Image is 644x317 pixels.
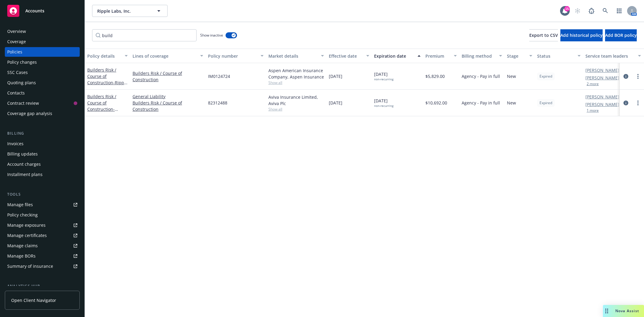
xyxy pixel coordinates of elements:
a: Manage BORs [5,251,80,261]
button: Billing method [459,49,505,63]
div: Effective date [329,53,363,59]
button: Premium [423,49,459,63]
span: [DATE] [329,100,342,106]
span: Add historical policy [560,32,603,38]
div: Aviva Insurance Limited, Aviva Plc [268,94,324,107]
div: Manage BORs [7,251,36,261]
div: SSC Cases [7,68,28,77]
div: Account charges [7,159,41,169]
button: Lines of coverage [130,49,206,63]
div: Stage [507,53,526,59]
span: Expired [540,100,552,106]
a: Billing updates [5,149,80,159]
div: Drag to move [603,305,610,317]
span: Agency - Pay in full [462,100,500,106]
a: [PERSON_NAME] [585,101,619,107]
a: Builders Risk / Course of Construction [87,94,123,118]
div: Aspen American Insurance Company, Aspen Insurance [268,67,324,80]
div: Coverage gap analysis [7,109,52,118]
span: [DATE] [374,71,393,81]
a: [PERSON_NAME] [585,75,619,81]
a: Coverage [5,37,80,46]
div: Overview [7,27,26,36]
input: Filter by keyword... [92,29,197,41]
a: Manage certificates [5,231,80,240]
span: Add BOR policy [605,32,637,38]
div: Summary of insurance [7,261,53,271]
div: non-recurring [374,104,393,108]
span: Open Client Navigator [11,297,56,303]
a: circleInformation [622,99,630,107]
a: Policy checking [5,210,80,220]
span: Export to CSV [529,32,558,38]
div: Installment plans [7,170,43,179]
button: Effective date [326,49,372,63]
div: Billing method [462,53,495,59]
div: Contract review [7,98,39,108]
span: 82312488 [208,100,227,106]
span: Agency - Pay in full [462,73,500,79]
a: Builders Risk / Course of Construction [133,100,203,112]
button: Add historical policy [560,29,603,41]
div: Invoices [7,139,24,149]
div: Analytics hub [5,283,80,289]
span: Nova Assist [615,308,639,313]
button: Add BOR policy [605,29,637,41]
button: Status [535,49,583,63]
a: Manage files [5,200,80,210]
a: Overview [5,27,80,36]
a: Policy changes [5,57,80,67]
div: Service team leaders [585,53,634,59]
span: IM0124724 [208,73,230,79]
a: circleInformation [622,73,630,80]
a: [PERSON_NAME] [585,67,619,73]
a: Search [599,5,611,17]
a: Builders Risk / Course of Construction [87,67,128,98]
button: Market details [266,49,326,63]
div: Quoting plans [7,78,36,88]
button: Expiration date [372,49,423,63]
button: Policy number [206,49,266,63]
button: Policy details [85,49,130,63]
div: Policy number [208,53,257,59]
a: Contacts [5,88,80,98]
a: Summary of insurance [5,261,80,271]
div: Billing [5,130,80,136]
button: 1 more [587,109,599,112]
span: [DATE] [374,98,393,108]
div: Manage exposures [7,220,46,230]
span: Accounts [25,8,44,13]
a: Quoting plans [5,78,80,88]
a: Start snowing [572,5,584,17]
div: 15 [564,6,570,11]
div: Coverage [7,37,26,46]
div: Market details [268,53,317,59]
a: Manage exposures [5,220,80,230]
span: New [507,100,516,106]
a: Report a Bug [585,5,598,17]
div: Premium [425,53,450,59]
button: 2 more [587,82,599,86]
div: Policy checking [7,210,38,220]
a: Contract review [5,98,80,108]
span: New [507,73,516,79]
div: Policies [7,47,22,57]
button: Stage [505,49,535,63]
span: Show all [268,107,324,112]
span: $5,829.00 [425,73,445,79]
button: Export to CSV [529,29,558,41]
button: Ripple Labs, Inc. [92,5,168,17]
a: Invoices [5,139,80,149]
div: Contacts [7,88,25,98]
div: Tools [5,191,80,197]
span: Ripple Labs, Inc. [97,8,149,14]
a: Builders Risk / Course of Construction [133,70,203,83]
button: Service team leaders [583,49,643,63]
span: $10,692.00 [425,100,447,106]
a: Account charges [5,159,80,169]
a: SSC Cases [5,68,80,77]
div: Status [537,53,574,59]
div: Lines of coverage [133,53,197,59]
div: non-recurring [374,77,393,81]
